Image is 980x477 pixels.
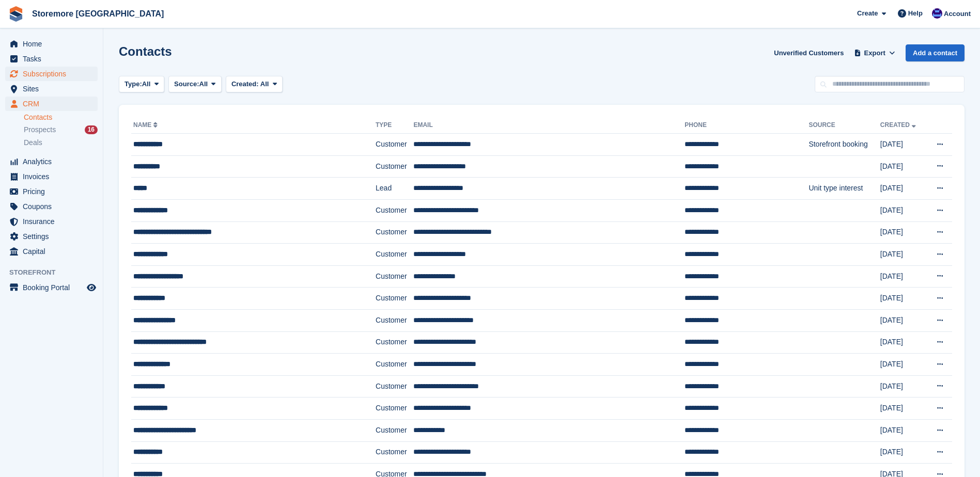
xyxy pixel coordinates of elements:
span: Help [908,8,923,19]
div: 16 [85,125,98,134]
a: menu [5,52,98,66]
span: Export [864,48,885,58]
td: [DATE] [880,265,926,288]
span: Analytics [23,154,85,169]
td: [DATE] [880,397,926,420]
td: Customer [376,265,413,288]
button: Source: All [168,76,222,93]
a: Contacts [24,113,98,122]
span: Invoices [23,169,85,184]
td: Customer [376,354,413,376]
button: Export [852,44,897,61]
td: [DATE] [880,441,926,464]
td: Customer [376,199,413,221]
span: Create [857,8,878,19]
a: menu [5,169,98,184]
span: Home [23,37,85,51]
td: Customer [376,134,413,156]
a: Add a contact [906,44,965,61]
td: [DATE] [880,178,926,200]
th: Email [413,117,685,134]
span: Tasks [23,52,85,66]
span: All [142,79,151,89]
span: Type: [125,79,142,89]
a: menu [5,280,98,295]
a: Created [880,121,918,129]
td: [DATE] [880,354,926,376]
span: Source: [174,79,199,89]
td: Lead [376,178,413,200]
td: [DATE] [880,134,926,156]
a: menu [5,82,98,96]
th: Source [808,117,880,134]
span: Subscriptions [23,67,85,81]
td: Customer [376,221,413,244]
td: [DATE] [880,309,926,331]
a: menu [5,37,98,51]
span: Insurance [23,214,85,229]
td: Customer [376,419,413,441]
span: CRM [23,97,85,111]
button: Created: All [226,76,283,93]
a: menu [5,184,98,199]
span: Created: [231,80,259,88]
td: Customer [376,397,413,420]
td: Customer [376,288,413,310]
span: Account [944,9,971,19]
a: Preview store [85,281,98,294]
a: menu [5,229,98,244]
a: menu [5,67,98,81]
td: [DATE] [880,199,926,221]
td: [DATE] [880,244,926,266]
td: Customer [376,375,413,397]
a: menu [5,199,98,214]
td: Customer [376,441,413,464]
h1: Contacts [119,44,172,58]
a: Storemore [GEOGRAPHIC_DATA] [28,5,168,22]
span: Capital [23,244,85,259]
td: [DATE] [880,375,926,397]
img: Angela [932,8,942,19]
a: Deals [24,137,98,148]
a: menu [5,244,98,259]
td: [DATE] [880,288,926,310]
span: Prospects [24,125,56,135]
td: Customer [376,155,413,178]
td: Customer [376,331,413,354]
span: Deals [24,138,42,148]
img: stora-icon-8386f47178a22dfd0bd8f6a31ec36ba5ce8667c1dd55bd0f319d3a0aa187defe.svg [8,6,24,22]
td: [DATE] [880,155,926,178]
a: menu [5,97,98,111]
th: Phone [685,117,808,134]
a: Name [133,121,160,129]
a: menu [5,214,98,229]
a: Prospects 16 [24,124,98,135]
span: Booking Portal [23,280,85,295]
a: Unverified Customers [770,44,848,61]
td: Customer [376,309,413,331]
td: Storefront booking [808,134,880,156]
span: All [260,80,269,88]
td: [DATE] [880,419,926,441]
span: Storefront [9,267,103,278]
td: [DATE] [880,221,926,244]
td: Unit type interest [808,178,880,200]
a: menu [5,154,98,169]
span: Sites [23,82,85,96]
button: Type: All [119,76,164,93]
span: Pricing [23,184,85,199]
td: Customer [376,244,413,266]
span: All [199,79,208,89]
td: [DATE] [880,331,926,354]
span: Coupons [23,199,85,214]
th: Type [376,117,413,134]
span: Settings [23,229,85,244]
